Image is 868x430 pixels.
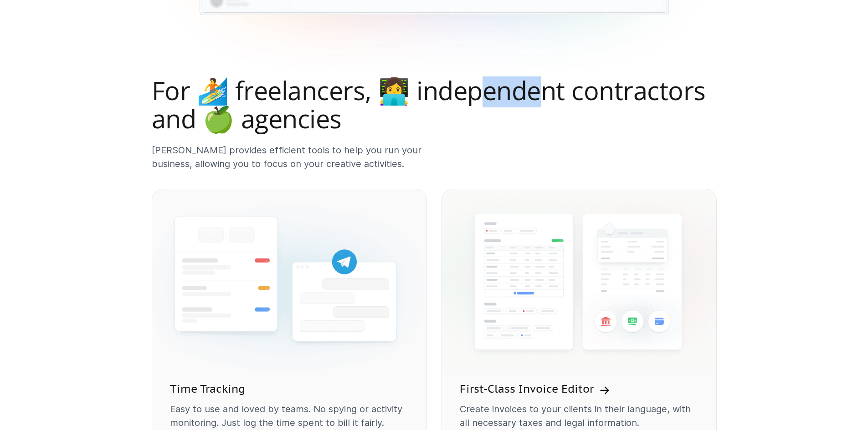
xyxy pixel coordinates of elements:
h3: Time Tracking [170,381,245,397]
p: Create invoices to your clients in their language, with all necessary taxes and legal information. [460,402,699,430]
p: [PERSON_NAME] provides efficient tools to help you run your business, allowing you to focus on yo... [152,143,427,171]
h2: For 🏄 freelancers, 👩‍💻 independent contractors and 🍏 agencies [152,76,717,132]
h3: First-Class Invoice Editor [460,381,594,397]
